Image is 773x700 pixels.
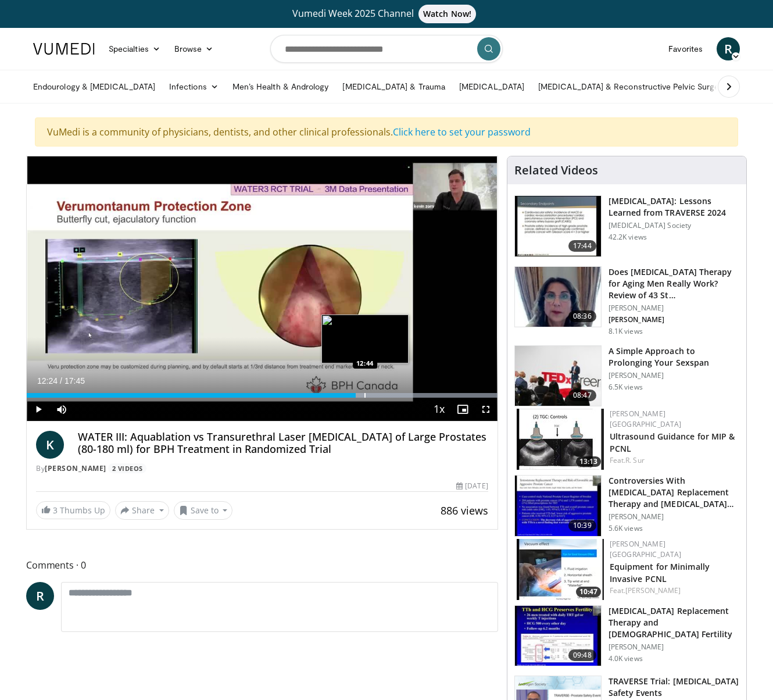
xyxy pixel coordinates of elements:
[36,431,64,459] a: K
[514,345,739,407] a: 08:47 A Simple Approach to Prolonging Your Sexspan [PERSON_NAME] 6.5K views
[609,303,739,313] p: [PERSON_NAME]
[609,327,643,336] p: 8.1K views
[514,475,739,537] a: 10:39 Controversies With [MEDICAL_DATA] Replacement Therapy and [MEDICAL_DATA] Can… [PERSON_NAME]...
[108,463,146,473] a: 2 Videos
[625,455,645,465] a: R. Sur
[65,376,85,385] span: 17:45
[610,585,737,596] div: Feat.
[517,409,604,470] img: ae74b246-eda0-4548-a041-8444a00e0b2d.150x105_q85_crop-smart_upscale.jpg
[515,267,601,327] img: 4d4bce34-7cbb-4531-8d0c-5308a71d9d6c.150x105_q85_crop-smart_upscale.jpg
[610,455,737,466] div: Feat.
[35,117,738,147] div: VuMedi is a community of physicians, dentists, and other clinical professionals.
[609,345,739,369] h3: A Simple Approach to Prolonging Your Sexspan
[515,346,601,406] img: c4bd4661-e278-4c34-863c-57c104f39734.150x105_q85_crop-smart_upscale.jpg
[27,156,498,422] video-js: Video Player
[517,539,604,600] img: 57193a21-700a-4103-8163-b4069ca57589.150x105_q85_crop-smart_upscale.jpg
[568,390,596,401] span: 08:47
[515,606,601,666] img: 58e29ddd-d015-4cd9-bf96-f28e303b730c.150x105_q85_crop-smart_upscale.jpg
[609,266,739,301] h3: Does [MEDICAL_DATA] Therapy for Aging Men Really Work? Review of 43 St…
[474,398,498,421] button: Fullscreen
[609,654,643,663] p: 4.0K views
[102,37,167,60] a: Specialties
[609,524,643,533] p: 5.6K views
[517,409,604,470] a: 13:13
[441,503,488,517] span: 886 views
[456,481,488,491] div: [DATE]
[27,393,498,398] div: Progress Bar
[531,75,733,98] a: [MEDICAL_DATA] & Reconstructive Pelvic Surgery
[393,126,531,138] a: Click here to set your password
[35,5,738,23] a: Vumedi Week 2025 ChannelWatch Now!
[610,431,735,454] a: Ultrasound Guidance for MIP & PCNL
[26,582,54,610] a: R
[610,561,710,584] a: Equipment for Minimally Invasive PCNL
[609,605,739,640] h3: [MEDICAL_DATA] Replacement Therapy and [DEMOGRAPHIC_DATA] Fertility
[576,587,601,597] span: 10:47
[515,196,601,256] img: 1317c62a-2f0d-4360-bee0-b1bff80fed3c.150x105_q85_crop-smart_upscale.jpg
[609,233,647,242] p: 42.2K views
[610,539,682,559] a: [PERSON_NAME] [GEOGRAPHIC_DATA]
[609,383,643,392] p: 6.5K views
[514,195,739,257] a: 17:44 [MEDICAL_DATA]: Lessons Learned from TRAVERSE 2024 [MEDICAL_DATA] Society 42.2K views
[36,501,110,519] a: 3 Thumbs Up
[609,676,739,699] h3: TRAVERSE Trial: [MEDICAL_DATA] Safety Events
[514,163,598,177] h4: Related Videos
[37,376,58,385] span: 12:24
[609,221,739,230] p: [MEDICAL_DATA] Society
[226,75,336,98] a: Men’s Health & Andrology
[609,475,739,510] h3: Controversies With [MEDICAL_DATA] Replacement Therapy and [MEDICAL_DATA] Can…
[50,398,73,421] button: Mute
[335,75,452,98] a: [MEDICAL_DATA] & Trauma
[418,5,476,23] span: Watch Now!
[625,585,681,595] a: [PERSON_NAME]
[717,37,740,60] a: R
[162,75,226,98] a: Infections
[514,266,739,336] a: 08:36 Does [MEDICAL_DATA] Therapy for Aging Men Really Work? Review of 43 St… [PERSON_NAME] [PERS...
[609,642,739,652] p: [PERSON_NAME]
[26,75,162,98] a: Endourology & [MEDICAL_DATA]
[36,463,488,474] div: By
[53,505,58,516] span: 3
[610,409,682,429] a: [PERSON_NAME] [GEOGRAPHIC_DATA]
[609,195,739,219] h3: [MEDICAL_DATA]: Lessons Learned from TRAVERSE 2024
[661,37,710,60] a: Favorites
[270,35,503,63] input: Search topics, interventions
[609,371,739,380] p: [PERSON_NAME]
[515,476,601,536] img: 418933e4-fe1c-4c2e-be56-3ce3ec8efa3b.150x105_q85_crop-smart_upscale.jpg
[609,512,739,522] p: [PERSON_NAME]
[568,240,596,252] span: 17:44
[78,431,488,456] h4: WATER III: Aquablation vs Transurethral Laser [MEDICAL_DATA] of Large Prostates (80-180 ml) for B...
[452,75,531,98] a: [MEDICAL_DATA]
[167,37,221,60] a: Browse
[568,310,596,322] span: 08:36
[517,539,604,600] a: 10:47
[451,398,474,421] button: Enable picture-in-picture mode
[27,398,50,421] button: Play
[45,463,106,473] a: [PERSON_NAME]
[33,43,95,55] img: VuMedi Logo
[568,520,596,531] span: 10:39
[609,315,739,324] p: [PERSON_NAME]
[174,501,233,520] button: Save to
[568,649,596,661] span: 09:48
[26,558,498,573] span: Comments 0
[514,605,739,667] a: 09:48 [MEDICAL_DATA] Replacement Therapy and [DEMOGRAPHIC_DATA] Fertility [PERSON_NAME] 4.0K views
[576,456,601,467] span: 13:13
[428,398,451,421] button: Playback Rate
[60,376,62,385] span: /
[115,501,169,520] button: Share
[321,315,409,363] img: image.jpeg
